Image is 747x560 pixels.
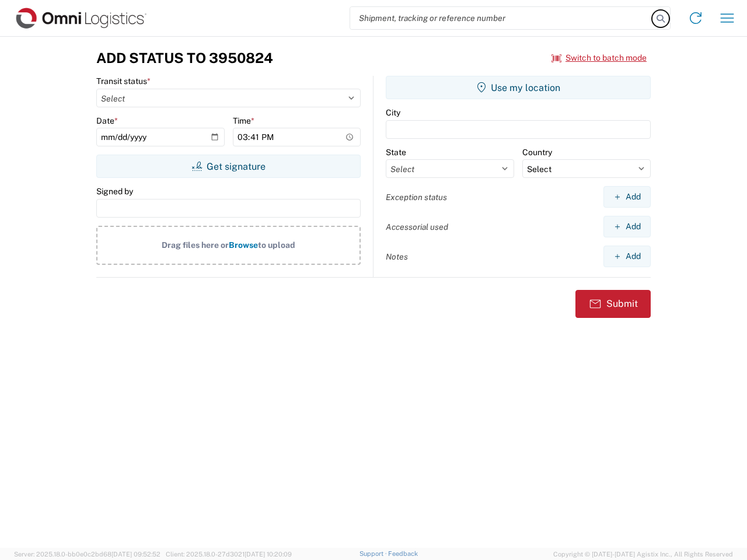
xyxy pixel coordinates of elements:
[350,7,652,29] input: Shipment, tracking or reference number
[233,116,254,126] label: Time
[162,240,229,250] span: Drag files here or
[229,240,258,250] span: Browse
[388,550,418,557] a: Feedback
[96,50,273,66] h3: Add Status to 3950824
[359,550,389,557] a: Support
[96,76,151,86] label: Transit status
[551,48,647,68] button: Switch to batch mode
[386,222,448,232] label: Accessorial used
[245,551,292,558] span: [DATE] 10:20:09
[386,147,406,157] label: State
[603,246,651,267] button: Add
[258,240,295,250] span: to upload
[386,76,651,99] button: Use my location
[96,155,361,178] button: Get signature
[386,107,400,118] label: City
[14,551,160,558] span: Server: 2025.18.0-bb0e0c2bd68
[603,216,651,237] button: Add
[603,186,651,208] button: Add
[386,192,447,202] label: Exception status
[522,147,552,157] label: Country
[575,290,651,318] button: Submit
[111,551,160,558] span: [DATE] 09:52:52
[386,251,408,262] label: Notes
[166,551,292,558] span: Client: 2025.18.0-27d3021
[553,549,733,559] span: Copyright © [DATE]-[DATE] Agistix Inc., All Rights Reserved
[96,186,133,197] label: Signed by
[96,116,118,126] label: Date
